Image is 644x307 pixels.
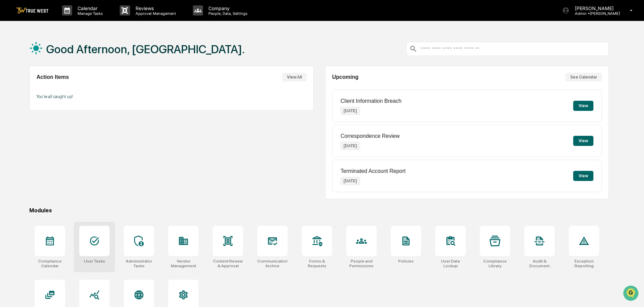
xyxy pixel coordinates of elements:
[565,73,602,82] button: See Calendar
[302,259,332,268] div: Forms & Requests
[84,259,105,264] div: User Tasks
[398,259,414,264] div: Policies
[341,98,402,104] p: Client Information Breach
[573,136,593,146] button: View
[23,52,111,58] div: Start new chat
[524,259,555,268] div: Audit & Document Logs
[35,259,65,268] div: Compliance Calendar
[7,98,12,104] div: 🔎
[257,259,288,268] div: Communications Archive
[569,11,620,16] p: Admin • [PERSON_NAME]
[124,259,154,268] div: Administrator Tasks
[72,5,106,11] p: Calendar
[13,85,43,92] span: Preclearance
[56,85,84,92] span: Attestations
[346,259,377,268] div: People and Permissions
[341,133,400,139] p: Correspondence Review
[203,11,251,16] p: People, Data, Settings
[36,74,69,80] h2: Action Items
[7,52,19,64] img: 1746055101610-c473b297-6a78-478c-a979-82029cc54cd1
[203,5,251,11] p: Company
[7,14,123,25] p: How can we help?
[46,42,245,56] h1: Good Afternoon, [GEOGRAPHIC_DATA].
[36,94,306,99] p: You're all caught up!
[67,114,82,119] span: Pylon
[168,259,199,268] div: Vendor Management
[569,5,620,11] p: [PERSON_NAME]
[48,114,82,119] a: Powered byPylon
[332,74,358,80] h2: Upcoming
[622,285,641,303] iframe: Open customer support
[573,101,593,111] button: View
[130,11,179,16] p: Approval Management
[29,207,609,214] div: Modules
[341,177,360,185] p: [DATE]
[49,86,54,91] div: 🗄️
[46,82,86,94] a: 🗄️Attestations
[480,259,510,268] div: Compliance Library
[341,168,406,174] p: Terminated Account Report
[341,107,360,115] p: [DATE]
[4,82,46,94] a: 🖐️Preclearance
[341,142,360,150] p: [DATE]
[115,54,123,62] button: Start new chat
[23,58,85,64] div: We're available if you need us!
[7,86,12,91] div: 🖐️
[213,259,243,268] div: Content Review & Approval
[569,259,599,268] div: Exception Reporting
[16,7,49,14] img: logo
[18,31,111,38] input: Clear
[282,73,306,82] button: View All
[13,98,42,104] span: Data Lookup
[4,95,45,107] a: 🔎Data Lookup
[130,5,179,11] p: Reviews
[573,171,593,181] button: View
[72,11,106,16] p: Manage Tasks
[435,259,466,268] div: User Data Lookup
